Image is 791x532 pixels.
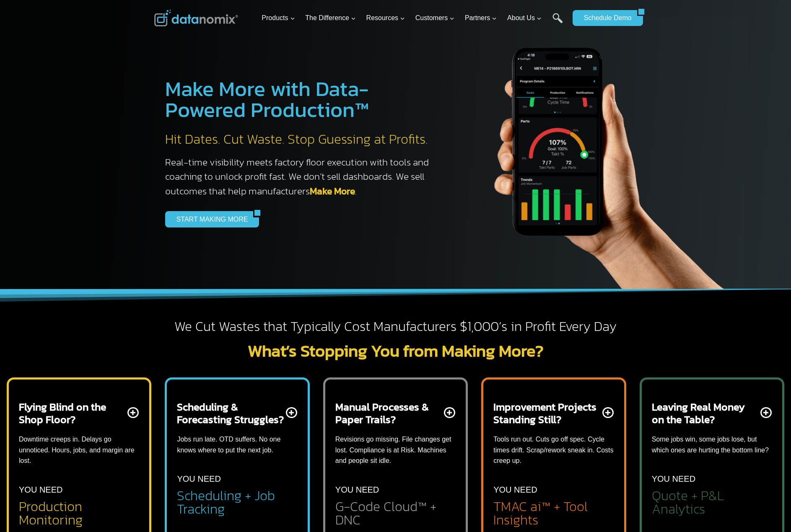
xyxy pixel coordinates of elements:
[177,400,284,426] h2: Scheduling & Forecasting Struggles?
[335,500,456,527] h2: G-Code Cloud™ + DNC
[19,400,126,426] h2: Flying Blind on the Shop Floor?
[465,13,497,23] span: Partners
[154,318,637,336] h2: We Cut Wastes that Typically Cost Manufacturers $1,000’s in Profit Every Day
[177,472,220,486] p: YOU NEED
[154,342,637,359] h2: What’s Stopping You from Making More?
[366,13,405,23] span: Resources
[154,10,238,26] img: Datanomix
[573,10,637,26] a: Schedule Demo
[493,434,614,466] p: Tools run out. Cuts go off spec. Cycle times drift. Scrap/rework sneak in. Costs creep up.
[165,78,438,120] h1: Make More with Data-Powered Production™
[335,400,442,426] h2: Manual Processes & Paper Trails?
[652,400,759,426] h2: Leaving Real Money on the Table?
[19,500,139,527] h2: Production Monitoring
[310,184,355,198] a: Make More
[19,483,62,496] p: YOU NEED
[454,17,748,289] img: The Datanoix Mobile App available on Android and iOS Devices
[335,434,456,466] p: Revisions go missing. File changes get lost. Compliance is at Risk. Machines and people sit idle.
[258,5,568,32] nav: Primary Navigation
[552,13,563,32] a: Search
[493,483,537,496] p: YOU NEED
[19,434,139,466] p: Downtime creeps in. Delays go unnoticed. Hours, jobs, and margin are lost.
[165,155,438,199] h3: Real-time visibility meets factory floor execution with tools and coaching to unlock profit fast....
[652,434,772,455] p: Some jobs win, some jobs lose, but which ones are hurting the bottom line?
[177,434,297,455] p: Jobs run late. OTD suffers. No one knows where to put the next job.
[335,483,379,496] p: YOU NEED
[165,211,254,227] a: START MAKING MORE
[652,472,695,486] p: YOU NEED
[262,13,295,23] span: Products
[177,489,297,516] h2: Scheduling + Job Tracking
[652,489,772,516] h2: Quote + P&L Analytics
[415,13,454,23] span: Customers
[305,13,356,23] span: The Difference
[493,400,600,426] h2: Improvement Projects Standing Still?
[507,13,542,23] span: About Us
[165,131,438,148] h2: Hit Dates. Cut Waste. Stop Guessing at Profits.
[493,500,614,527] h2: TMAC ai™ + Tool Insights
